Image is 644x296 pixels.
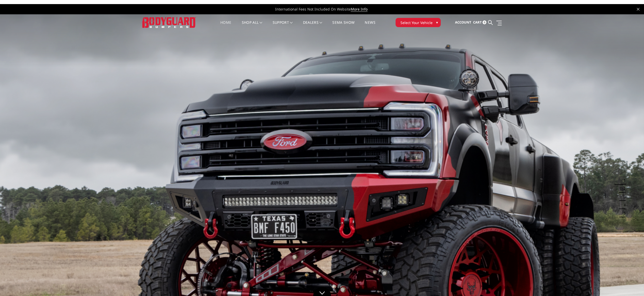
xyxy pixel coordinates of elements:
[365,21,375,31] a: News
[621,185,626,193] button: 2 of 5
[455,16,471,29] a: Account
[400,20,433,25] span: Select Your Vehicle
[142,17,196,28] img: BODYGUARD BUMPERS
[303,21,322,31] a: Dealers
[621,176,626,185] button: 1 of 5
[313,287,331,296] a: Click to Down
[455,20,471,25] span: Account
[242,21,262,31] a: shop all
[483,20,486,24] span: 0
[473,16,486,29] a: Cart 0
[436,20,438,25] span: ▾
[351,7,368,12] a: More Info
[138,4,506,14] span: International Fees Not Included On Website
[621,201,626,209] button: 4 of 5
[396,18,441,27] button: Select Your Vehicle
[220,21,231,31] a: Home
[621,209,626,217] button: 5 of 5
[332,21,355,31] a: SEMA Show
[621,193,626,201] button: 3 of 5
[273,21,293,31] a: Support
[473,20,482,25] span: Cart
